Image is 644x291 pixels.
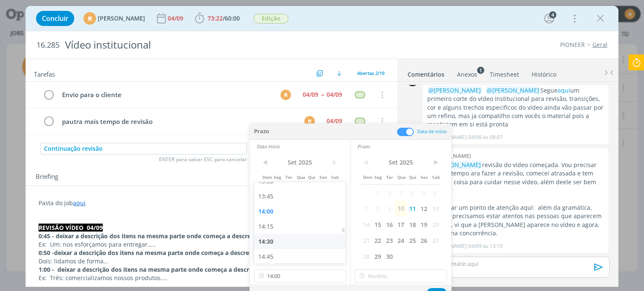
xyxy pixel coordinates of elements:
[159,156,247,163] span: ENTER para salvar ESC para cancelar
[357,143,451,150] div: Prazo
[73,199,86,207] a: aqui
[430,201,441,216] span: 13
[193,12,242,25] button: 73:22/60:00
[357,70,384,76] span: Abertas 2/19
[254,204,348,219] div: 14:00
[361,232,372,248] span: 21
[34,68,55,78] span: Tarefas
[98,15,145,21] span: [PERSON_NAME]
[430,216,441,232] span: 20
[395,201,406,216] span: 10
[372,169,383,185] span: Seg
[280,88,292,101] button: M
[430,169,441,185] span: Sab
[39,257,109,265] span: Dois: lidamos de forma...
[489,67,519,79] a: Timesheet
[418,201,429,216] span: 12
[418,216,429,232] span: 19
[361,216,372,232] span: 14
[430,185,441,201] span: 6
[407,201,418,216] span: 11
[549,11,556,18] div: 4
[260,169,271,185] span: Dom
[42,15,68,22] span: Concluir
[327,92,342,98] div: 04/09
[428,86,481,94] span: @[PERSON_NAME]
[39,199,384,207] p: Pasta do job
[329,169,340,185] span: Sab
[372,216,383,232] span: 15
[361,156,372,169] span: <
[303,92,318,98] div: 04/09
[384,201,395,216] span: 9
[36,41,60,50] span: 16.285
[329,156,340,169] span: >
[468,134,503,141] span: 04/09 às 08:07
[384,185,395,201] span: 2
[384,169,395,185] span: Ter
[407,216,418,232] span: 18
[395,216,406,232] span: 17
[317,169,328,185] span: Sex
[372,201,383,216] span: 8
[418,169,429,185] span: Sex
[254,127,269,136] span: Prazo
[36,11,74,26] button: Concluir
[355,269,447,283] input: Horário
[304,115,316,127] button: M
[254,269,346,283] input: Horário
[418,232,429,248] span: 26
[560,41,585,49] a: PIONEER
[254,234,348,249] div: 14:30
[531,67,557,79] a: Histórico
[39,282,135,290] strong: Deixar esse texto na mesma tela:
[430,156,441,169] span: >
[254,219,348,234] div: 14:15
[39,274,384,282] p: Ex: Três: comercializamos nossos produtos....
[418,185,429,201] span: 5
[36,172,58,183] span: Briefing
[558,86,570,94] a: aqui
[254,249,348,264] div: 14:45
[395,232,406,248] span: 24
[83,12,145,25] button: M[PERSON_NAME]
[427,203,604,238] p: Vou deixar um ponto de atenção aqui: além da gramática, também precisamos estar atentos nas pesso...
[372,232,383,248] span: 22
[254,189,348,204] div: 13:45
[253,13,289,24] button: Edição
[407,169,418,185] span: Qui
[427,86,604,129] p: Segue um primeiro corte do vídeo institucional para revisão, transições, cor e alguns trechos esp...
[384,232,395,248] span: 23
[487,86,539,94] span: @[PERSON_NAME]
[271,248,283,264] span: 29
[430,232,441,248] span: 27
[223,14,225,22] span: /
[395,185,406,201] span: 3
[39,265,364,273] strong: 1:00 - deixar a descrição dos itens na mesma parte onde começa a descrever. Agora está no final d...
[384,248,395,264] span: 30
[372,248,383,264] span: 29
[168,15,185,21] div: 04/09
[271,169,283,185] span: Seg
[283,169,294,185] span: Ter
[468,242,503,250] span: 04/09 às 13:19
[26,6,618,287] div: dialog
[543,12,556,25] button: 4
[294,169,306,185] span: Qua
[407,185,418,201] span: 4
[58,90,273,100] div: Envio para o cliente
[477,67,484,74] sup: 1
[361,169,372,185] span: Dom
[407,232,418,248] span: 25
[417,128,447,134] span: Data de início
[39,232,362,240] strong: 0:45 - deixar a descrição dos itens na mesma parte onde começa a descrever. Agora está no final d...
[260,156,271,169] span: <
[407,67,445,79] a: Comentários
[39,224,103,232] strong: REVISÃO VÍDEO 04/09
[361,248,372,264] span: 28
[39,240,384,249] p: Ex: Um: nos esforçamos para entregar.....
[361,201,372,216] span: 7
[83,12,96,25] div: M
[372,156,429,169] span: Set 2025
[280,90,291,100] div: M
